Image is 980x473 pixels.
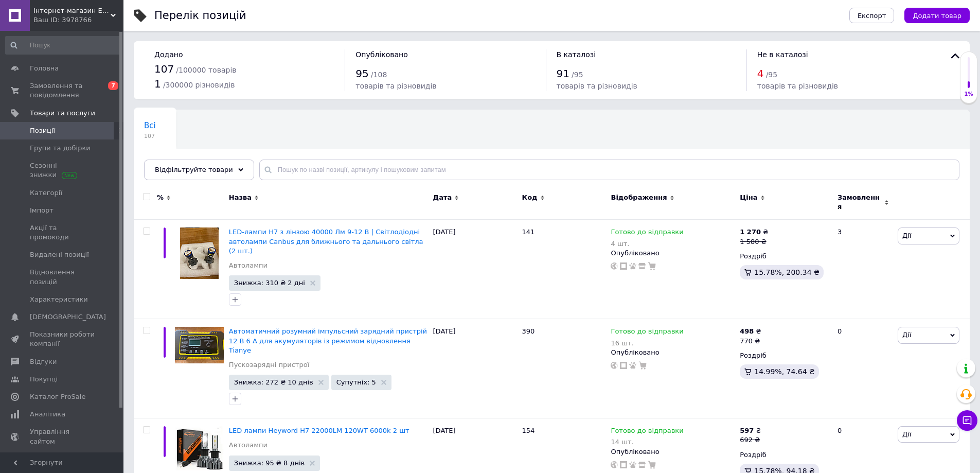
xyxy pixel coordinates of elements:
[155,166,233,173] span: Відфільтруйте товари
[740,427,754,434] b: 597
[740,435,761,445] div: 692 ₴
[163,81,235,89] span: / 300000 різновидів
[913,12,961,20] span: Додати товар
[30,206,54,215] span: Імпорт
[611,348,735,357] div: Опубліковано
[229,261,268,270] a: Автолампи
[30,81,95,100] span: Замовлення та повідомлення
[30,427,95,446] span: Управління сайтом
[740,426,761,435] div: ₴
[30,268,95,286] span: Відновлення позицій
[371,71,387,79] span: / 108
[522,327,535,335] span: 390
[30,295,88,304] span: Характеристики
[611,193,667,202] span: Відображення
[904,8,970,23] button: Додати товар
[229,327,427,354] a: Автоматичний розумний імпульсний зарядний пристрій 12 В 6 А для акумуляторів із режимом відновлен...
[740,252,829,261] div: Роздріб
[355,67,368,80] span: 95
[754,268,819,276] span: 15.78%, 200.34 ₴
[30,109,95,118] span: Товари та послуги
[154,10,246,21] div: Перелік позицій
[831,220,895,319] div: 3
[154,63,174,75] span: 107
[740,228,761,236] b: 1 270
[175,426,224,470] img: LED лампы Heyword H7 22000LM 120WT 6000k 2 шт
[229,360,309,370] a: Пускозарядні пристрої
[180,227,219,279] img: LED лампы H7 с линзой 40000 Лм 9-12В | Светодиодные автолампы Canbus для ближнего и дальнего свет...
[740,450,829,460] div: Роздріб
[611,339,683,347] div: 16 шт.
[229,193,252,202] span: Назва
[33,15,123,25] div: Ваш ID: 3978766
[33,6,111,15] span: Інтернет-магазин Evgitech
[766,71,778,79] span: / 95
[30,223,95,242] span: Акції та промокоди
[355,82,436,90] span: товарів та різновидів
[611,228,683,239] span: Готово до відправки
[108,81,118,90] span: 7
[858,12,886,20] span: Експорт
[229,441,268,450] a: Автолампи
[572,71,583,79] span: / 95
[259,160,959,180] input: Пошук по назві позиції, артикулу і пошуковим запитам
[30,375,58,384] span: Покупці
[5,36,121,55] input: Пошук
[234,460,305,466] span: Знижка: 95 ₴ 8 днів
[30,64,59,73] span: Головна
[157,193,164,202] span: %
[234,279,305,286] span: Знижка: 310 ₴ 2 дні
[849,8,895,23] button: Експорт
[229,427,409,434] a: LED лампи Heyword H7 22000LM 120WT 6000k 2 шт
[336,379,376,386] span: Супутніх: 5
[960,91,977,98] div: 1%
[740,227,768,237] div: ₴
[30,357,57,366] span: Відгуки
[30,161,95,180] span: Сезонні знижки
[611,427,683,437] span: Готово до відправки
[522,228,535,236] span: 141
[431,220,520,319] div: [DATE]
[757,50,808,59] span: Не в каталозі
[740,351,829,360] div: Роздріб
[30,410,65,419] span: Аналітика
[740,337,761,346] div: 770 ₴
[757,82,838,90] span: товарів та різновидів
[30,392,85,401] span: Каталог ProSale
[30,312,106,322] span: [DEMOGRAPHIC_DATA]
[831,319,895,418] div: 0
[902,430,911,438] span: Дії
[175,327,224,363] img: Автоматическое умное импульсное зарядное устройство 12В 6А для аккумуляторов с режимом восстановл...
[234,379,313,386] span: Знижка: 272 ₴ 10 днів
[902,331,911,339] span: Дії
[30,126,55,135] span: Позиції
[957,410,977,431] button: Чат з покупцем
[611,438,683,446] div: 14 шт.
[176,66,236,74] span: / 100000 товарів
[611,447,735,457] div: Опубліковано
[611,249,735,258] div: Опубліковано
[30,144,91,153] span: Групи та добірки
[902,232,911,239] span: Дії
[154,50,183,59] span: Додано
[355,50,408,59] span: Опубліковано
[30,188,62,198] span: Категорії
[557,67,569,80] span: 91
[229,228,423,254] span: LED-лампи H7 з лінзою 40000 Лм 9-12 В | Світлодіодні автолампи Canbus для ближнього та дальнього ...
[740,237,768,247] div: 1 580 ₴
[144,121,156,130] span: Всі
[838,193,882,212] span: Замовлення
[431,319,520,418] div: [DATE]
[522,193,538,202] span: Код
[611,327,683,338] span: Готово до відправки
[522,427,535,434] span: 154
[757,67,764,80] span: 4
[557,82,637,90] span: товарів та різновидів
[154,78,161,90] span: 1
[611,240,683,248] div: 4 шт.
[433,193,452,202] span: Дата
[144,132,156,140] span: 107
[740,193,757,202] span: Ціна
